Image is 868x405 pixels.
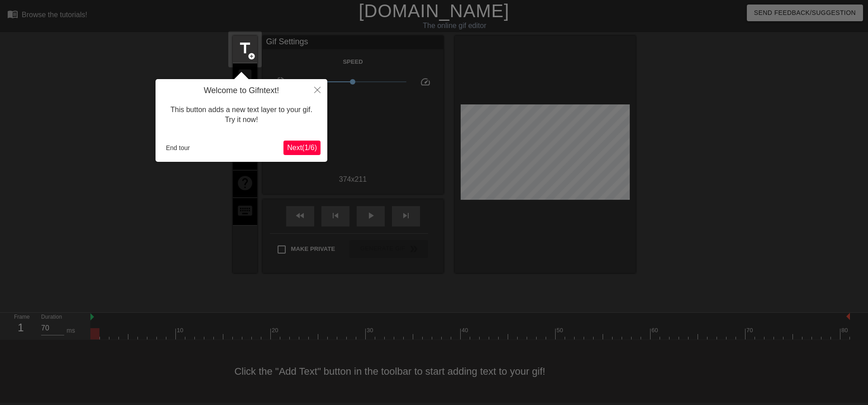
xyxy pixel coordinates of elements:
button: Next [283,141,321,155]
h4: Welcome to Gifntext! [162,86,321,96]
button: Close [307,79,327,100]
button: End tour [162,141,193,155]
span: Next ( 1 / 6 ) [287,144,317,151]
div: This button adds a new text layer to your gif. Try it now! [162,96,321,134]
